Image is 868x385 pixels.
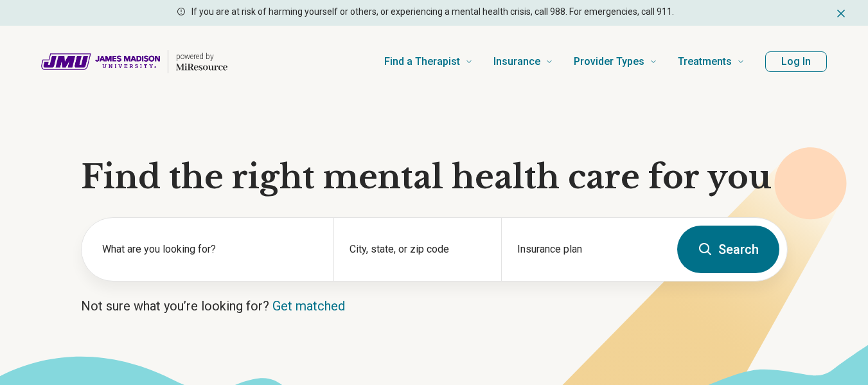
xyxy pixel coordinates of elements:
p: Not sure what you’re looking for? [81,297,788,315]
span: Insurance [493,53,540,71]
button: Search [677,226,779,273]
button: Log In [765,51,827,72]
h1: Find the right mental health care for you [81,158,788,197]
span: Find a Therapist [384,53,460,71]
p: powered by [176,51,227,62]
button: Dismiss [835,5,847,21]
span: Treatments [678,53,732,71]
a: Provider Types [574,36,657,87]
a: Find a Therapist [384,36,473,87]
a: Treatments [678,36,745,87]
label: What are you looking for? [102,242,318,257]
a: Insurance [493,36,553,87]
a: Get matched [272,298,345,314]
span: Provider Types [574,53,644,71]
p: If you are at risk of harming yourself or others, or experiencing a mental health crisis, call 98... [191,5,674,19]
a: Home page [41,41,227,82]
